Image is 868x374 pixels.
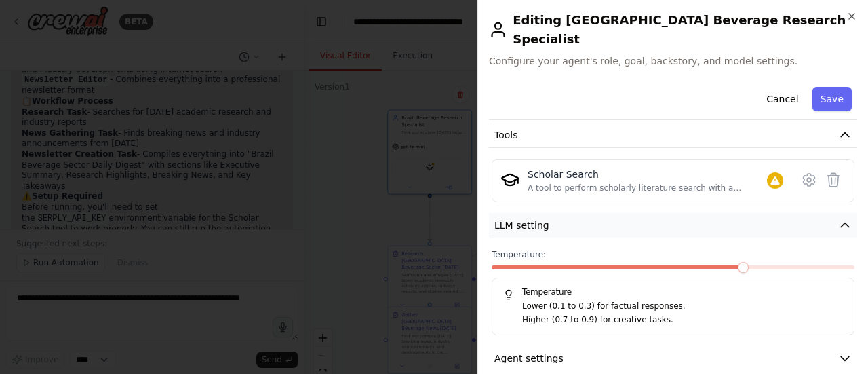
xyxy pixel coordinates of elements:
div: A tool to perform scholarly literature search with a search_query. [528,183,767,193]
img: SerplyScholarSearchTool [500,170,519,189]
h2: Editing [GEOGRAPHIC_DATA] Beverage Research Specialist [489,11,857,49]
div: Scholar Search [528,168,767,181]
button: Save [812,87,852,111]
button: Configure tool [797,168,821,192]
p: Lower (0.1 to 0.3) for factual responses. [522,300,843,314]
button: Tools [489,123,857,148]
span: LLM setting [494,219,549,232]
button: Cancel [758,87,806,111]
span: Tools [494,128,518,142]
button: LLM setting [489,213,857,238]
button: Delete tool [821,168,846,192]
button: Agent settings [489,346,857,371]
span: Temperature: [492,249,546,260]
p: Higher (0.7 to 0.9) for creative tasks. [522,314,843,327]
span: Agent settings [494,352,564,365]
span: Configure your agent's role, goal, backstory, and model settings. [489,54,857,68]
h5: Temperature [503,286,843,297]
